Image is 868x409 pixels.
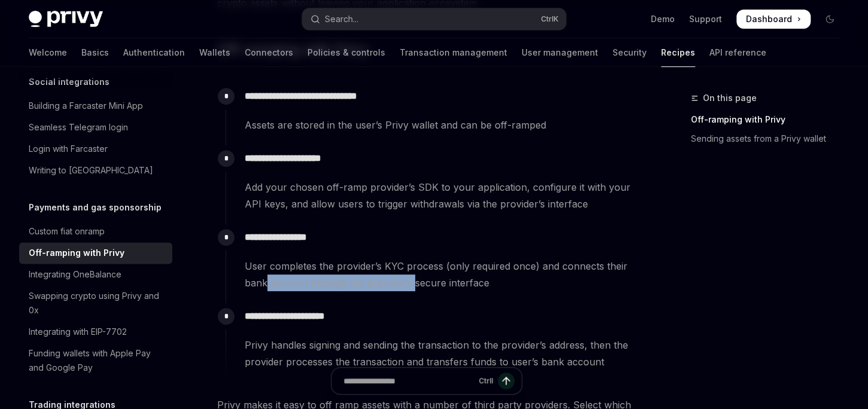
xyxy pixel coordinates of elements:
[245,258,635,291] span: User completes the provider’s KYC process (only required once) and connects their bank account th...
[29,11,103,28] img: dark logo
[29,224,105,239] div: Custom fiat onramp
[736,10,811,29] a: Dashboard
[498,373,514,389] button: Send message
[19,95,172,117] a: Building a Farcaster Mini App
[29,200,162,215] h5: Payments and gas sponsorship
[29,346,165,375] div: Funding wallets with Apple Pay and Google Pay
[29,142,108,156] div: Login with Farcaster
[613,38,647,67] a: Security
[746,13,792,25] span: Dashboard
[19,160,172,181] a: Writing to [GEOGRAPHIC_DATA]
[307,38,385,67] a: Policies & controls
[29,99,143,113] div: Building a Farcaster Mini App
[343,368,474,394] input: Ask a question...
[29,267,121,282] div: Integrating OneBalance
[19,221,172,242] a: Custom fiat onramp
[820,10,839,29] button: Toggle dark mode
[302,8,566,30] button: Open search
[199,38,230,67] a: Wallets
[689,13,722,25] a: Support
[245,179,635,212] span: Add your chosen off-ramp provider’s SDK to your application, configure it with your API keys, and...
[691,129,849,148] a: Sending assets from a Privy wallet
[19,138,172,160] a: Login with Farcaster
[19,242,172,264] a: Off-ramping with Privy
[703,91,757,105] span: On this page
[29,289,165,318] div: Swapping crypto using Privy and 0x
[245,337,635,370] span: Privy handles signing and sending the transaction to the provider’s address, then the provider pr...
[19,285,172,321] a: Swapping crypto using Privy and 0x
[29,325,127,339] div: Integrating with EIP-7702
[661,38,695,67] a: Recipes
[245,38,293,67] a: Connectors
[29,120,128,135] div: Seamless Telegram login
[541,14,559,24] span: Ctrl K
[29,246,124,260] div: Off-ramping with Privy
[400,38,507,67] a: Transaction management
[709,38,766,67] a: API reference
[29,38,67,67] a: Welcome
[19,117,172,138] a: Seamless Telegram login
[19,264,172,285] a: Integrating OneBalance
[19,343,172,379] a: Funding wallets with Apple Pay and Google Pay
[29,163,153,178] div: Writing to [GEOGRAPHIC_DATA]
[123,38,185,67] a: Authentication
[81,38,109,67] a: Basics
[325,12,358,26] div: Search...
[691,110,849,129] a: Off-ramping with Privy
[522,38,598,67] a: User management
[19,321,172,343] a: Integrating with EIP-7702
[245,117,635,133] span: Assets are stored in the user’s Privy wallet and can be off-ramped
[651,13,675,25] a: Demo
